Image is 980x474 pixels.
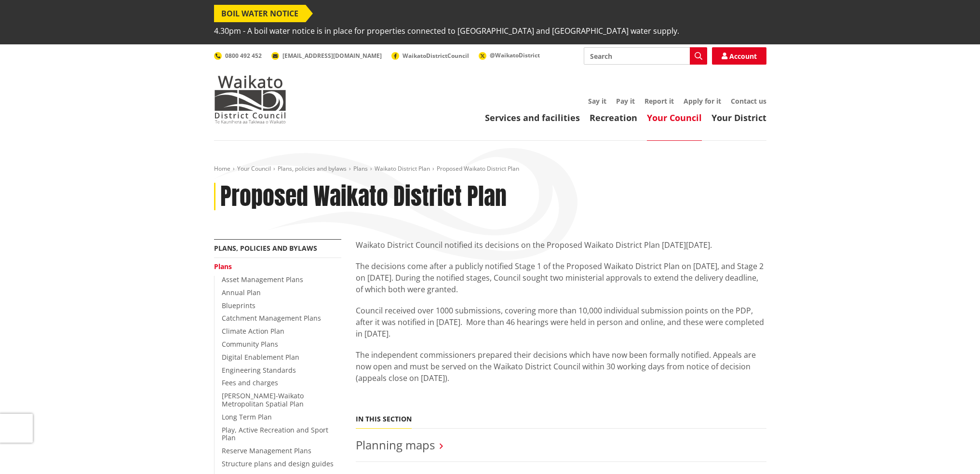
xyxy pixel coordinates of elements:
[644,96,674,106] a: Report it
[712,112,766,123] a: Your District
[282,52,382,60] span: [EMAIL_ADDRESS][DOMAIN_NAME]
[222,288,261,297] a: Annual Plan
[222,412,272,421] a: Long Term Plan
[353,164,368,173] a: Plans
[222,275,303,284] a: Asset Management Plans
[437,164,519,173] span: Proposed Waikato District Plan
[222,313,321,323] a: Catchment Management Plans
[485,112,580,123] a: Services and facilities
[220,183,507,211] h1: Proposed Waikato District Plan
[271,52,382,60] a: [EMAIL_ADDRESS][DOMAIN_NAME]
[356,260,766,295] p: The decisions come after a publicly notified Stage 1 of the Proposed Waikato District Plan on [DA...
[225,52,262,60] span: 0800 492 452
[222,339,278,349] a: Community Plans
[590,112,637,123] a: Recreation
[375,164,430,173] a: Waikato District Plan
[214,5,306,22] span: BOIL WATER NOTICE
[356,415,412,423] h5: In this section
[222,352,299,362] a: Digital Enablement Plan
[214,262,232,271] a: Plans
[403,52,469,60] span: WaikatoDistrictCouncil
[214,52,262,60] a: 0800 492 452
[356,437,435,453] a: Planning maps
[490,51,540,59] span: @WaikatoDistrict
[356,239,766,251] p: Waikato District Council notified its decisions on the Proposed Waikato District Plan [DATE][DATE].
[222,446,311,455] a: Reserve Management Plans
[214,22,679,40] span: 4.30pm - A boil water notice is in place for properties connected to [GEOGRAPHIC_DATA] and [GEOGR...
[584,47,707,65] input: Search input
[214,164,230,173] a: Home
[479,51,540,59] a: @WaikatoDistrict
[222,391,304,408] a: [PERSON_NAME]-Waikato Metropolitan Spatial Plan
[222,459,334,468] a: Structure plans and design guides
[214,244,317,253] a: Plans, policies and bylaws
[222,301,255,310] a: Blueprints
[647,112,702,123] a: Your Council
[588,96,606,106] a: Say it
[222,425,328,443] a: Play, Active Recreation and Sport Plan
[712,47,766,65] a: Account
[214,75,286,123] img: Waikato District Council - Te Kaunihera aa Takiwaa o Waikato
[356,305,766,339] p: Council received over 1000 submissions, covering more than 10,000 individual submission points on...
[278,164,347,173] a: Plans, policies and bylaws
[237,164,271,173] a: Your Council
[616,96,635,106] a: Pay it
[222,326,284,336] a: Climate Action Plan
[391,52,469,60] a: WaikatoDistrictCouncil
[214,165,766,173] nav: breadcrumb
[684,96,721,106] a: Apply for it
[222,378,278,387] a: Fees and charges
[356,349,766,384] p: The independent commissioners prepared their decisions which have now been formally notified. App...
[731,96,766,106] a: Contact us
[222,366,296,375] a: Engineering Standards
